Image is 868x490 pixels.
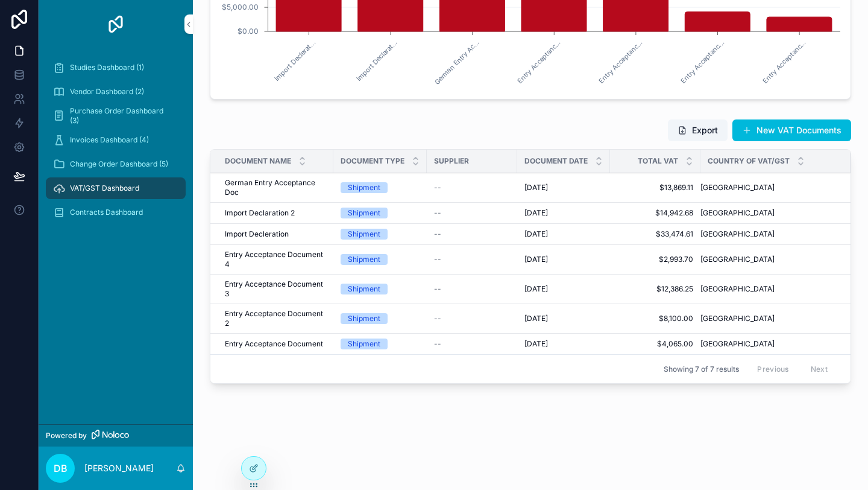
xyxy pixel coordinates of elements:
text: Import Declarat... [354,39,399,83]
a: VAT/GST Dashboard [46,177,186,199]
a: Entry Acceptance Document 2 [225,309,326,328]
span: [GEOGRAPHIC_DATA] [700,229,775,239]
a: Entry Acceptance Document 3 [225,279,326,299]
text: German Entry Ac... [433,39,480,86]
a: [DATE] [524,208,603,218]
text: Entry Acceptanc... [515,39,562,86]
a: [GEOGRAPHIC_DATA] [700,314,836,323]
a: Studies Dashboard (1) [46,57,186,78]
a: Change Order Dashboard (5) [46,153,186,175]
a: Import Decleration [225,229,326,239]
a: Shipment [341,229,420,240]
a: $4,065.00 [617,339,693,349]
button: Export [668,119,728,141]
a: Shipment [341,339,420,349]
a: $33,474.61 [617,229,693,239]
a: -- [434,255,510,264]
a: $12,386.25 [617,284,693,294]
div: scrollable content [39,48,193,239]
a: [GEOGRAPHIC_DATA] [700,255,836,264]
span: -- [434,208,441,218]
div: Shipment [348,284,380,294]
a: $2,993.70 [617,255,693,264]
span: -- [434,339,441,349]
a: [DATE] [524,255,603,264]
span: $13,869.11 [617,183,693,192]
span: Change Order Dashboard (5) [70,159,168,169]
a: -- [434,314,510,323]
span: [DATE] [524,314,548,323]
a: Shipment [341,208,420,218]
span: -- [434,255,441,264]
div: Shipment [348,208,380,218]
span: Country of VAT/GST [708,156,790,166]
p: [PERSON_NAME] [84,462,154,474]
span: [GEOGRAPHIC_DATA] [700,183,775,192]
span: Powered by [46,431,87,441]
a: -- [434,183,510,192]
span: Invoices Dashboard (4) [70,135,149,145]
div: Shipment [348,339,380,349]
span: Entry Acceptance Document [225,339,323,349]
a: [GEOGRAPHIC_DATA] [700,339,836,349]
a: -- [434,208,510,218]
span: [DATE] [524,339,548,349]
span: [DATE] [524,255,548,264]
text: Entry Acceptanc... [679,39,726,86]
span: -- [434,229,441,239]
span: [DATE] [524,229,548,239]
a: Contracts Dashboard [46,202,186,223]
a: German Entry Acceptance Doc [225,178,326,197]
span: [GEOGRAPHIC_DATA] [700,314,775,323]
span: Purchase Order Dashboard (3) [70,106,174,126]
span: [GEOGRAPHIC_DATA] [700,255,775,264]
text: Import Declerat... [272,39,317,83]
a: Import Declaration 2 [225,208,326,218]
a: Entry Acceptance Document [225,339,326,349]
a: Vendor Dashboard (2) [46,81,186,103]
span: [GEOGRAPHIC_DATA] [700,208,775,218]
a: New VAT Documents [732,119,851,141]
a: Shipment [341,254,420,265]
span: Supplier [434,156,469,166]
span: [GEOGRAPHIC_DATA] [700,284,775,294]
span: -- [434,284,441,294]
span: Import Decleration [225,229,289,239]
span: Document Date [524,156,588,166]
span: Import Declaration 2 [225,208,295,218]
a: [GEOGRAPHIC_DATA] [700,208,836,218]
span: [DATE] [524,284,548,294]
a: [GEOGRAPHIC_DATA] [700,229,836,239]
a: [DATE] [524,339,603,349]
span: Entry Acceptance Document 4 [225,250,326,269]
div: Shipment [348,229,380,240]
span: Document Type [341,156,404,166]
span: [GEOGRAPHIC_DATA] [700,339,775,349]
div: Shipment [348,313,380,324]
a: Shipment [341,313,420,324]
span: DB [54,461,68,476]
a: Shipment [341,284,420,294]
span: -- [434,183,441,192]
a: $14,942.68 [617,208,693,218]
a: Purchase Order Dashboard (3) [46,105,186,127]
a: -- [434,284,510,294]
span: VAT/GST Dashboard [70,183,139,193]
a: Powered by [39,424,193,447]
a: [GEOGRAPHIC_DATA] [700,284,836,294]
span: [DATE] [524,183,548,192]
a: [DATE] [524,284,603,294]
span: Total VAT [638,156,678,166]
a: Shipment [341,182,420,193]
span: Document Name [225,156,291,166]
a: -- [434,229,510,239]
span: Contracts Dashboard [70,208,143,217]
